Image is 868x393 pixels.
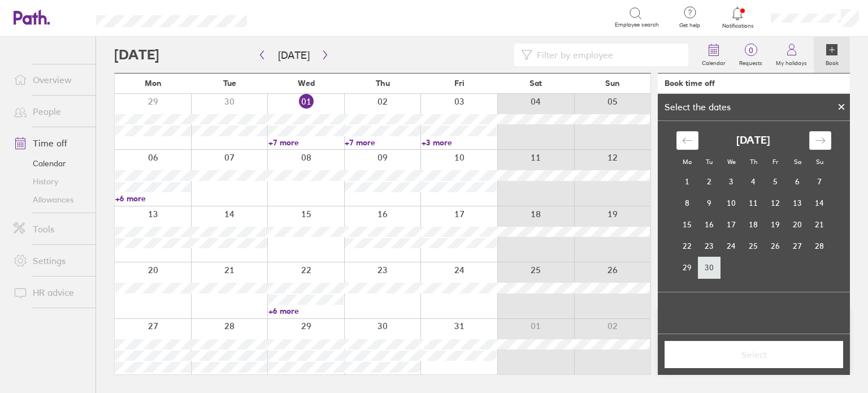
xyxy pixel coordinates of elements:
small: We [727,158,736,166]
a: Notifications [719,6,756,29]
a: Time off [5,132,96,154]
td: Monday, September 8, 2025 [676,192,698,214]
small: Mo [683,158,692,166]
a: +6 more [115,193,190,204]
td: Wednesday, September 10, 2025 [721,192,743,214]
td: Thursday, September 18, 2025 [743,214,765,235]
td: Friday, September 19, 2025 [765,214,787,235]
div: Move backward to switch to the previous month. [676,131,698,150]
span: Get help [671,22,708,29]
a: Calendar [5,154,96,172]
label: Calendar [695,57,732,67]
a: Overview [5,68,96,91]
td: Friday, September 26, 2025 [765,235,787,257]
td: Tuesday, September 2, 2025 [698,171,721,192]
label: Requests [732,57,769,67]
label: Book [819,57,845,67]
strong: [DATE] [736,135,770,146]
a: Calendar [695,37,732,73]
a: Allowances [5,191,96,209]
td: Tuesday, September 23, 2025 [698,235,721,257]
a: People [5,100,96,123]
label: My holidays [769,57,814,67]
a: +7 more [268,137,344,148]
td: Monday, September 29, 2025 [676,257,698,278]
td: Monday, September 15, 2025 [676,214,698,235]
td: Thursday, September 4, 2025 [743,171,765,192]
small: Su [816,158,823,166]
td: Tuesday, September 30, 2025 [698,257,721,278]
td: Saturday, September 27, 2025 [787,235,809,257]
td: Sunday, September 7, 2025 [809,171,831,192]
span: Select [672,349,835,360]
td: Saturday, September 13, 2025 [787,192,809,214]
a: HR advice [5,281,96,304]
td: Friday, September 12, 2025 [765,192,787,214]
a: My holidays [769,37,814,73]
td: Saturday, September 20, 2025 [787,214,809,235]
div: Search [277,12,306,22]
span: Thu [376,79,390,88]
small: Th [750,158,757,166]
td: Tuesday, September 9, 2025 [698,192,721,214]
span: Tue [223,79,236,88]
span: Notifications [719,23,756,29]
td: Tuesday, September 16, 2025 [698,214,721,235]
td: Monday, September 1, 2025 [676,171,698,192]
td: Wednesday, September 24, 2025 [721,235,743,257]
a: 0Requests [732,37,769,73]
div: Select the dates [658,102,737,112]
a: Settings [5,249,96,272]
span: Employee search [615,21,659,28]
td: Sunday, September 21, 2025 [809,214,831,235]
div: Book time off [665,79,715,88]
span: Sat [530,79,542,88]
a: +6 more [268,306,344,316]
a: +7 more [345,137,420,148]
td: Sunday, September 14, 2025 [809,192,831,214]
td: Thursday, September 25, 2025 [743,235,765,257]
div: Move forward to switch to the next month. [809,131,831,150]
td: Monday, September 22, 2025 [676,235,698,257]
td: Thursday, September 11, 2025 [743,192,765,214]
a: Tools [5,218,96,240]
span: Wed [298,79,315,88]
span: Mon [145,79,162,88]
input: Filter by employee [532,44,682,66]
a: History [5,172,96,191]
td: Wednesday, September 3, 2025 [721,171,743,192]
small: Fr [772,158,778,166]
button: [DATE] [269,46,319,64]
td: Sunday, September 28, 2025 [809,235,831,257]
span: Fri [454,79,465,88]
td: Friday, September 5, 2025 [765,171,787,192]
a: +3 more [422,137,497,148]
span: Sun [605,79,620,88]
small: Tu [706,158,713,166]
button: Select [665,341,843,368]
div: Calendar [664,121,844,292]
td: Wednesday, September 17, 2025 [721,214,743,235]
small: Sa [794,158,801,166]
td: Saturday, September 6, 2025 [787,171,809,192]
a: Book [814,37,850,73]
span: 0 [732,46,769,55]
